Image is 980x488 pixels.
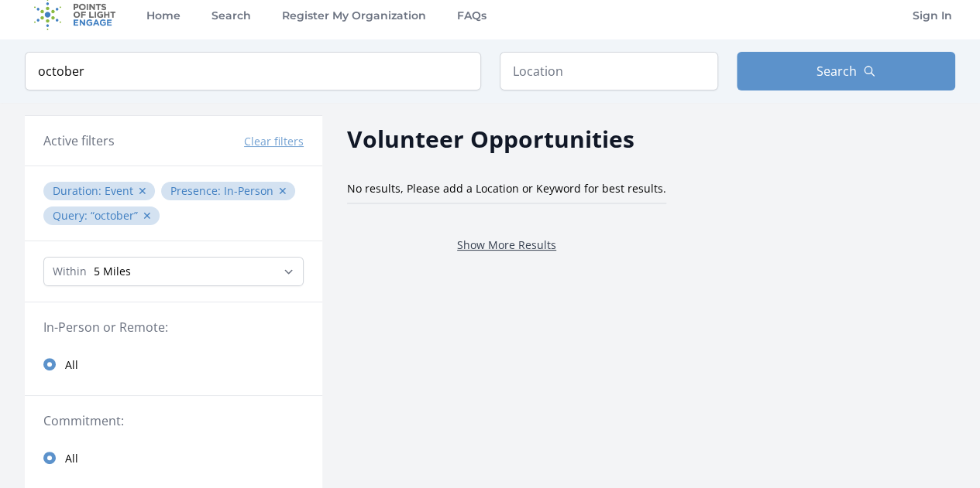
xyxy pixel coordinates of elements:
[91,208,138,223] q: october
[105,183,133,198] span: Event
[65,451,78,466] span: All
[278,183,287,199] button: ✕
[43,318,304,336] legend: In-Person or Remote:
[244,134,304,149] button: Clear filters
[170,183,224,198] span: Presence :
[43,257,304,286] select: Search Radius
[143,208,152,224] button: ✕
[500,52,718,90] input: Location
[65,357,78,373] span: All
[53,183,105,198] span: Duration :
[43,131,115,150] h3: Active filters
[53,208,91,223] span: Query :
[25,52,481,90] input: Keyword
[138,183,147,199] button: ✕
[457,237,556,252] a: Show More Results
[347,181,666,196] span: No results, Please add a Location or Keyword for best results.
[25,349,322,380] a: All
[347,121,634,156] h2: Volunteer Opportunities
[224,183,273,198] span: In-Person
[817,62,857,80] span: Search
[25,442,322,473] a: All
[737,52,955,90] button: Search
[43,411,304,430] legend: Commitment:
